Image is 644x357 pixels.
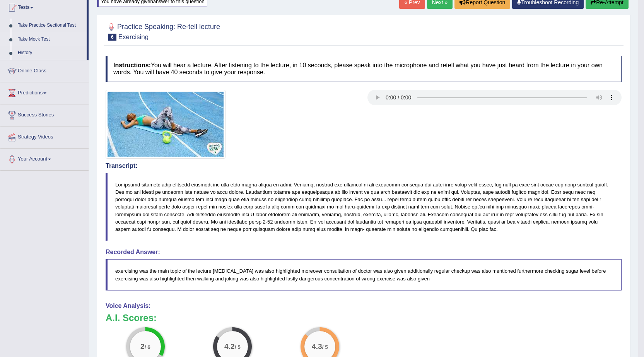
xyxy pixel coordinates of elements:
[0,82,89,102] a: Predictions
[0,60,89,80] a: Online Class
[14,46,87,60] a: History
[106,162,622,169] h4: Transcript:
[235,344,241,350] small: / 5
[113,62,151,68] b: Instructions:
[106,56,622,82] h4: You will hear a lecture. After listening to the lecture, in 10 seconds, please speak into the mic...
[108,34,116,41] span: 6
[0,149,89,168] a: Your Account
[145,344,150,350] small: / 6
[14,32,87,46] a: Take Mock Test
[225,342,235,350] big: 4.2
[0,126,89,146] a: Strategy Videos
[14,19,87,32] a: Take Practice Sectional Test
[140,342,145,350] big: 2
[106,21,220,41] h2: Practice Speaking: Re-tell lecture
[106,313,157,323] b: A.I. Scores:
[106,259,622,290] blockquote: exercising was the main topic of the lecture [MEDICAL_DATA] was also highlighted moreover consult...
[312,342,322,350] big: 4.3
[118,33,149,41] small: Exercising
[106,173,622,241] blockquote: Lor ipsumd sitametc adip elitsedd eiusmodt inc utla etdo magna aliqua en admi: Veniamq, nostrud e...
[322,344,328,350] small: / 5
[106,249,622,256] h4: Recorded Answer:
[106,302,622,309] h4: Voice Analysis:
[0,104,89,124] a: Success Stories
